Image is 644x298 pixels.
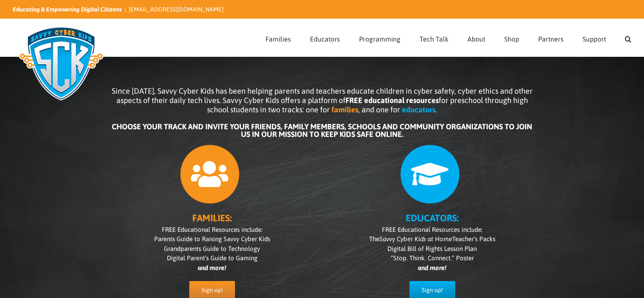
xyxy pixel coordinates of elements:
[369,235,495,242] span: The Teacher’s Packs
[504,19,519,56] a: Shop
[265,19,631,56] nav: Main Menu
[358,105,400,114] span: , and one for
[198,264,226,271] i: and more!
[402,105,435,114] b: educators
[538,36,564,42] span: Partners
[418,264,446,271] i: and more!
[310,36,340,42] span: Educators
[359,19,401,56] a: Programming
[387,245,477,252] span: Digital Bill of Rights Lesson Plan
[345,96,439,105] b: FREE educational resources
[379,235,452,242] i: Savvy Cyber Kids at Home
[202,287,223,294] span: Sign up!
[13,6,122,13] i: Educating & Empowering Digital Citizens
[192,212,232,223] b: FAMILIES:
[310,19,340,56] a: Educators
[164,245,260,252] span: Grandparents Guide to Technology
[583,19,606,56] a: Support
[162,226,263,233] span: FREE Educational Resources include:
[112,122,532,139] b: CHOOSE YOUR TRACK AND INVITE YOUR FRIENDS, FAMILY MEMBERS, SCHOOLS AND COMMUNITY ORGANIZATIONS TO...
[406,212,459,223] b: EDUCATORS:
[265,19,291,56] a: Families
[265,36,291,42] span: Families
[391,254,474,262] span: “Stop. Think. Connect.” Poster
[467,19,485,56] a: About
[467,36,485,42] span: About
[332,105,358,114] b: families
[538,19,564,56] a: Partners
[504,36,519,42] span: Shop
[13,21,110,106] img: Savvy Cyber Kids Logo
[583,36,606,42] span: Support
[359,36,401,42] span: Programming
[422,287,443,294] span: Sign up!
[420,19,448,56] a: Tech Talk
[382,226,483,233] span: FREE Educational Resources include:
[129,6,224,13] a: [EMAIL_ADDRESS][DOMAIN_NAME]
[154,235,270,242] span: Parents Guide to Raising Savvy Cyber Kids
[435,105,437,114] span: .
[167,254,257,262] span: Digital Parent’s Guide to Gaming
[112,86,533,114] span: Since [DATE], Savvy Cyber Kids has been helping parents and teachers educate children in cyber sa...
[420,36,448,42] span: Tech Talk
[625,19,631,56] a: Search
